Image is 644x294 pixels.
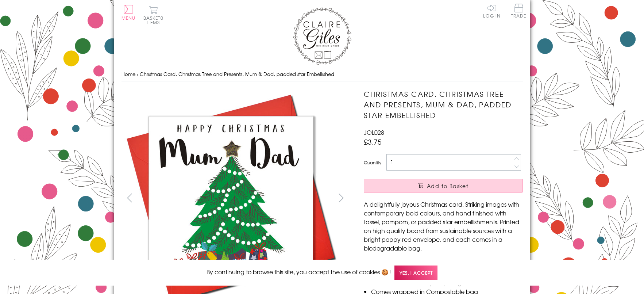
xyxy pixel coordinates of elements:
button: prev [122,190,138,206]
button: Menu [122,5,136,20]
span: 0 items [147,15,163,26]
button: Add to Basket [364,179,522,192]
a: Log In [483,4,501,18]
button: next [333,190,349,206]
span: Add to Basket [427,182,468,190]
span: Menu [122,15,136,21]
span: Yes, I accept [394,266,437,280]
span: Christmas Card, Christmas Tree and Presents, Mum & Dad, padded star Embellished [140,70,334,77]
a: Trade [511,4,527,19]
span: › [137,70,138,77]
span: Trade [511,4,527,18]
h1: Christmas Card, Christmas Tree and Presents, Mum & Dad, padded star Embellished [364,89,522,120]
button: Basket0 items [143,6,163,24]
a: Home [122,70,135,77]
span: £3.75 [364,137,382,147]
label: Quantity [364,159,381,166]
nav: breadcrumbs [122,67,523,82]
img: Claire Giles Greetings Cards [293,7,351,65]
span: JOL028 [364,128,384,137]
p: A delightfully joyous Christmas card. Striking images with contemporary bold colours, and hand fi... [364,200,522,252]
